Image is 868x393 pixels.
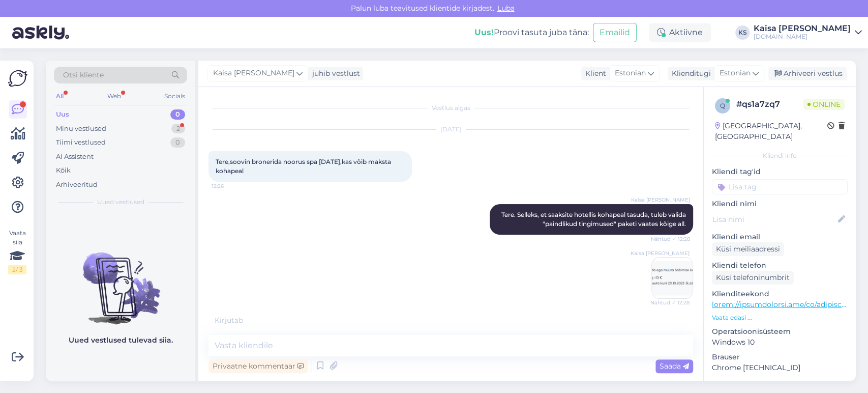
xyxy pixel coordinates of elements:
[712,271,794,285] div: Küsi telefoninumbrit
[63,70,104,80] span: Otsi kliente
[649,23,711,42] div: Aktiivne
[660,361,689,371] span: Saada
[712,232,848,242] p: Kliendi email
[615,68,646,79] span: Estonian
[754,33,851,41] div: [DOMAIN_NAME]
[56,165,71,176] div: Kõik
[501,211,687,228] span: Tere. Selleks, et saaksite hotellis kohapeal tasuda, tuleb valida "paindlikud tingimused" paketi ...
[712,337,848,348] p: Windows 10
[494,4,518,13] span: Luba
[8,69,27,88] img: Askly Logo
[105,90,123,103] div: Web
[8,265,26,274] div: 2 / 3
[171,124,185,134] div: 2
[712,326,848,337] p: Operatsioonisüsteem
[162,90,187,103] div: Socials
[712,260,848,271] p: Kliendi telefon
[170,109,185,120] div: 0
[631,249,690,257] span: Kaisa [PERSON_NAME]
[712,313,848,322] p: Vaata edasi ...
[720,102,725,109] span: q
[56,152,94,162] div: AI Assistent
[652,258,693,298] img: Attachment
[56,124,106,134] div: Minu vestlused
[650,299,690,306] span: Nähtud ✓ 12:28
[712,362,848,373] p: Chrome [TECHNICAL_ID]
[308,68,360,79] div: juhib vestlust
[213,68,294,79] span: Kaisa [PERSON_NAME]
[474,26,589,39] div: Proovi tasuta juba täna:
[803,99,845,110] span: Online
[97,198,144,207] span: Uued vestlused
[631,196,690,204] span: Kaisa [PERSON_NAME]
[170,137,185,148] div: 0
[216,158,393,175] span: Tere,soovin bronerida noorus spa [DATE],kas võib maksta kohapeal
[712,199,848,209] p: Kliendi nimi
[712,352,848,362] p: Brauser
[712,214,836,225] input: Lisa nimi
[768,67,847,80] div: Arhiveeri vestlus
[54,90,66,103] div: All
[651,235,690,243] span: Nähtud ✓ 12:28
[593,23,637,42] button: Emailid
[56,137,106,148] div: Tiimi vestlused
[715,121,827,142] div: [GEOGRAPHIC_DATA], [GEOGRAPHIC_DATA]
[736,98,803,110] div: # qs1a7zq7
[754,24,851,33] div: Kaisa [PERSON_NAME]
[46,234,195,326] img: No chats
[712,242,784,256] div: Küsi meiliaadressi
[56,109,69,120] div: Uus
[208,359,308,373] div: Privaatne kommentaar
[474,27,494,37] b: Uus!
[581,68,606,79] div: Klient
[712,151,848,160] div: Kliendi info
[712,179,848,194] input: Lisa tag
[212,182,250,190] span: 12:26
[208,103,693,113] div: Vestlus algas
[720,68,751,79] span: Estonian
[668,68,711,79] div: Klienditugi
[712,166,848,177] p: Kliendi tag'id
[712,289,848,299] p: Klienditeekond
[69,335,173,346] p: Uued vestlused tulevad siia.
[208,125,693,134] div: [DATE]
[8,229,26,274] div: Vaata siia
[208,315,693,326] div: Kirjutab
[56,180,98,190] div: Arhiveeritud
[754,24,862,41] a: Kaisa [PERSON_NAME][DOMAIN_NAME]
[735,25,750,40] div: KS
